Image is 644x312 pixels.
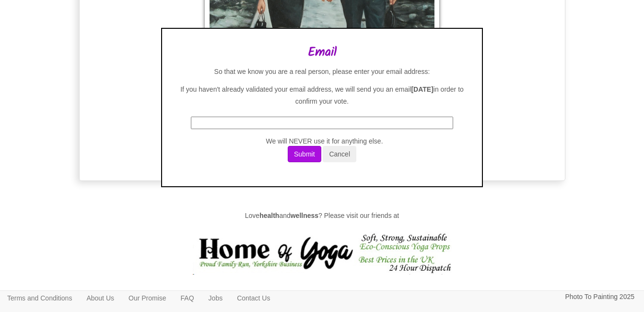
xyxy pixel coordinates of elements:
[230,291,277,305] a: Contact Us
[121,291,174,305] a: Our Promise
[174,291,201,305] a: FAQ
[181,136,468,146] div: We will NEVER use it for anything else.
[176,67,468,76] div: So that we know you are a real person, please enter your email address:
[193,231,452,275] img: Home of Yoga
[79,291,121,305] a: About Us
[82,151,562,162] p: by [PERSON_NAME]
[84,210,561,222] p: Love and ? Please visit our friends at
[201,291,230,305] a: Jobs
[288,146,321,162] button: Submit
[323,146,356,162] button: Cancel
[176,46,468,60] h2: Email
[176,84,468,107] p: If you haven't already validated your email address, we will send you an email in order to confir...
[411,85,433,93] b: [DATE]
[565,291,634,303] p: Photo To Painting 2025
[259,212,279,219] strong: health
[291,212,318,219] strong: wellness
